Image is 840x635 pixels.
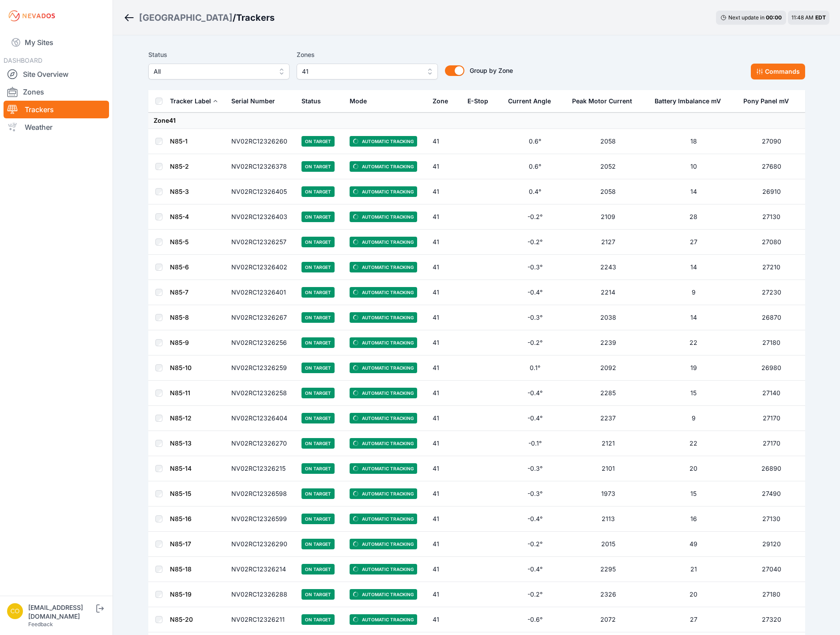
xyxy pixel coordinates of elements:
div: E-Stop [467,97,488,106]
td: 41 [427,557,462,582]
div: Battery Imbalance mV [655,97,721,106]
a: N85-5 [170,238,188,246]
td: NV02RC12326257 [226,230,297,255]
td: NV02RC12326598 [226,481,297,506]
span: Automatic Tracking [350,237,417,247]
span: Automatic Tracking [350,337,417,348]
span: On Target [301,589,335,600]
td: 14 [649,255,738,280]
td: NV02RC12326259 [226,355,297,381]
a: N85-9 [170,339,189,346]
a: N85-3 [170,188,189,195]
span: On Target [301,287,335,298]
span: On Target [301,539,335,549]
td: NV02RC12326378 [226,154,297,179]
span: Automatic Tracking [350,539,417,549]
span: Automatic Tracking [350,564,417,575]
td: 41 [427,456,462,481]
td: 9 [649,406,738,431]
span: On Target [301,363,335,373]
td: 27170 [738,406,805,431]
td: 27490 [738,481,805,506]
td: 27140 [738,381,805,406]
span: Automatic Tracking [350,212,417,222]
h3: Trackers [236,11,275,24]
td: 0.1° [503,355,567,381]
td: -0.4° [503,280,567,305]
button: E-Stop [467,91,495,112]
span: On Target [301,413,335,423]
td: NV02RC12326402 [226,255,297,280]
td: 22 [649,431,738,456]
a: N85-7 [170,288,188,296]
td: NV02RC12326215 [226,456,297,481]
span: On Target [301,312,335,323]
td: 28 [649,204,738,230]
nav: Breadcrumb [124,6,275,29]
td: 27130 [738,204,805,230]
span: On Target [301,614,335,625]
td: 41 [427,532,462,557]
td: -0.3° [503,456,567,481]
td: 49 [649,532,738,557]
div: Current Angle [508,97,551,106]
td: 27170 [738,431,805,456]
td: NV02RC12326211 [226,607,297,632]
td: -0.2° [503,532,567,557]
span: Automatic Tracking [350,438,417,449]
a: Weather [4,118,109,136]
td: NV02RC12326260 [226,129,297,154]
a: N85-11 [170,389,190,397]
td: 41 [427,255,462,280]
td: 1973 [567,481,649,506]
span: On Target [301,488,335,499]
td: 27210 [738,255,805,280]
td: 20 [649,582,738,607]
td: Zone 41 [148,113,805,129]
td: NV02RC12326214 [226,557,297,582]
span: Automatic Tracking [350,363,417,373]
span: Automatic Tracking [350,614,417,625]
td: 16 [649,506,738,532]
button: Peak Motor Current [572,91,639,112]
td: 2015 [567,532,649,557]
button: Status [301,91,328,112]
span: Automatic Tracking [350,413,417,423]
span: Automatic Tracking [350,186,417,197]
td: 27680 [738,154,805,179]
span: Automatic Tracking [350,388,417,398]
td: 27040 [738,557,805,582]
td: 41 [427,607,462,632]
span: Automatic Tracking [350,514,417,524]
td: 14 [649,305,738,330]
td: 41 [427,179,462,204]
a: N85-6 [170,263,189,271]
td: 41 [427,330,462,355]
td: -0.4° [503,381,567,406]
td: -0.3° [503,305,567,330]
td: NV02RC12326405 [226,179,297,204]
span: Automatic Tracking [350,312,417,323]
td: 27090 [738,129,805,154]
td: -0.6° [503,607,567,632]
a: N85-16 [170,515,192,522]
td: -0.2° [503,582,567,607]
span: All [154,66,272,77]
td: NV02RC12326404 [226,406,297,431]
td: 2239 [567,330,649,355]
span: Automatic Tracking [350,287,417,298]
span: On Target [301,438,335,449]
td: 29120 [738,532,805,557]
div: Tracker Label [170,97,211,106]
span: Automatic Tracking [350,161,417,172]
button: 41 [297,64,438,79]
td: 10 [649,154,738,179]
td: -0.4° [503,506,567,532]
a: N85-19 [170,590,192,598]
div: [EMAIL_ADDRESS][DOMAIN_NAME] [28,603,94,621]
td: NV02RC12326258 [226,381,297,406]
span: / [233,11,236,24]
td: 41 [427,204,462,230]
div: Peak Motor Current [572,97,632,106]
label: Status [148,49,290,60]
